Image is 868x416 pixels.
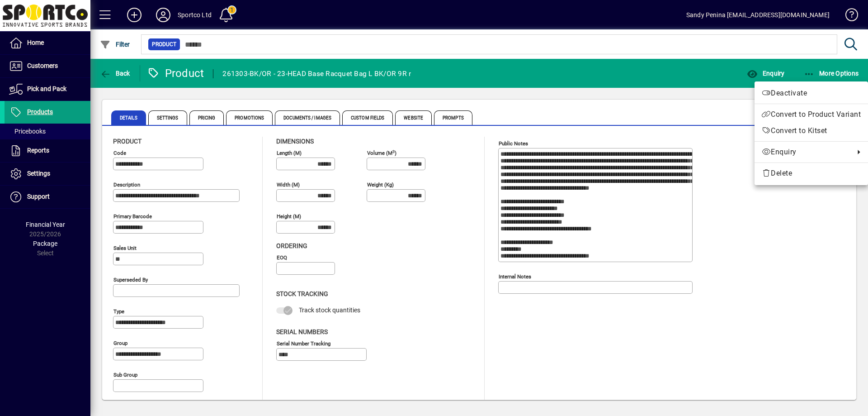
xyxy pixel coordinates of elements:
span: Deactivate [762,88,861,99]
span: Convert to Product Variant [762,109,861,120]
span: Delete [762,168,861,179]
span: Convert to Kitset [762,125,861,136]
button: Deactivate product [755,85,868,101]
span: Enquiry [762,147,850,158]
